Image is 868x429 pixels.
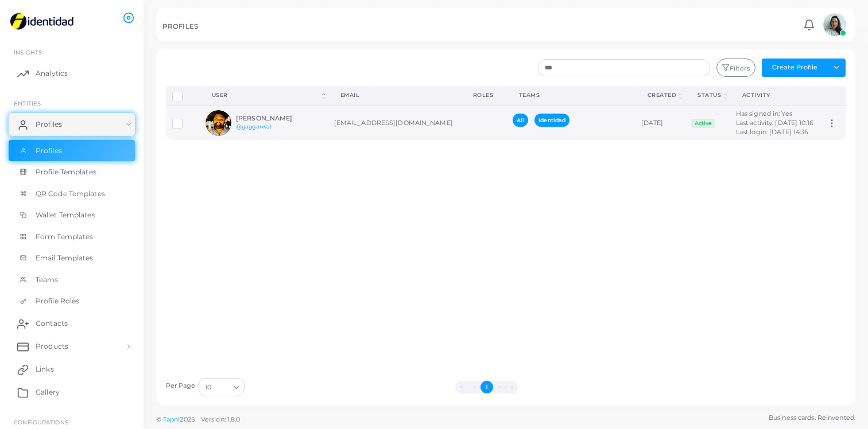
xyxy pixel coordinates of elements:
div: Teams [519,91,622,99]
span: Profile Templates [36,167,96,177]
span: Profiles [36,146,62,156]
div: Created [648,91,677,99]
span: Profiles [36,119,62,130]
h6: [PERSON_NAME] [236,115,320,122]
label: Per Page [166,381,196,391]
a: Tapni [163,415,180,423]
a: Wallet Templates [9,204,135,226]
span: Links [36,364,54,375]
span: QR Code Templates [36,189,105,199]
span: Profile Roles [36,296,79,306]
span: Active [691,119,715,128]
a: @gaggarwal [236,123,272,130]
span: Gallery [36,387,60,397]
span: Teams [36,275,59,285]
a: Teams [9,269,135,291]
button: Go to page 1 [480,381,493,393]
button: Filters [716,58,755,77]
a: Profile Templates [9,161,135,183]
a: Products [9,335,135,358]
a: Contacts [9,312,135,335]
a: Form Templates [9,226,135,248]
span: Email Templates [36,253,94,263]
a: Profiles [9,113,135,136]
td: [EMAIL_ADDRESS][DOMAIN_NAME] [328,106,460,140]
span: 2025 [180,415,194,424]
th: Action [820,87,846,106]
td: [DATE] [635,106,685,140]
span: Version: 1.8.0 [201,415,241,423]
span: Last login: [DATE] 14:36 [736,128,809,136]
a: Gallery [9,381,135,404]
div: Status [697,91,722,99]
h5: PROFILES [162,22,198,30]
span: Wallet Templates [36,210,95,220]
a: Email Templates [9,247,135,269]
span: © [156,415,240,424]
span: Has signed in: Yes [736,110,792,118]
span: Configurations [14,419,68,426]
div: User [212,91,320,99]
a: Profile Roles [9,290,135,312]
a: Links [9,358,135,381]
button: Create Profile [762,58,827,77]
a: Profiles [9,140,135,162]
div: Roles [473,91,494,99]
span: ENTITIES [14,100,41,107]
img: avatar [206,110,231,136]
a: Analytics [9,62,135,85]
div: Search for option [199,378,245,396]
div: activity [742,91,808,99]
input: Search for option [212,381,229,393]
span: 10 [205,381,211,393]
span: Last activity: [DATE] 10:16 [736,119,813,127]
img: logo [10,11,74,32]
a: QR Code Templates [9,183,135,205]
span: Form Templates [36,232,94,242]
a: avatar [820,13,849,36]
th: Row-selection [166,87,199,106]
span: Contacts [36,318,68,329]
span: Products [36,341,68,352]
div: Email [340,91,448,99]
span: Business cards. Reinvented. [769,413,855,423]
span: Identidad [534,114,569,127]
img: avatar [823,13,846,36]
ul: Pagination [247,381,726,393]
span: All [513,114,528,127]
span: Analytics [36,68,68,79]
span: INSIGHTS [14,49,42,56]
